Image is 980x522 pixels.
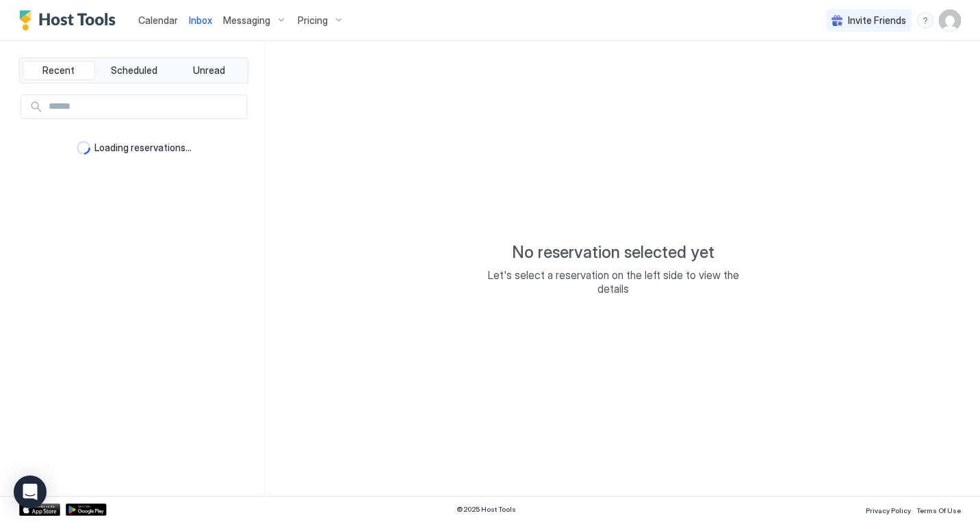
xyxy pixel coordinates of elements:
div: tab-group [19,57,248,83]
div: Open Intercom Messenger [14,475,47,508]
span: Unread [193,64,225,77]
a: Host Tools Logo [19,10,122,31]
span: No reservation selected yet [512,242,714,263]
button: Scheduled [98,61,170,80]
span: Inbox [189,14,212,26]
a: Terms Of Use [916,502,961,517]
span: Recent [42,64,75,77]
span: Messaging [223,14,270,27]
div: User profile [939,10,961,31]
span: Calendar [138,14,178,26]
a: Privacy Policy [866,502,911,517]
button: Recent [23,61,95,80]
span: Loading reservations... [94,142,192,154]
span: Let's select a reservation on the left side to view the details [476,268,750,296]
input: Input Field [43,95,246,118]
span: Scheduled [111,64,157,77]
a: Calendar [138,13,178,27]
button: Unread [172,61,245,80]
a: Inbox [189,13,212,27]
div: menu [917,12,933,29]
a: Google Play Store [66,504,107,516]
div: loading [77,141,90,155]
a: App Store [19,504,60,516]
span: Invite Friends [848,14,906,27]
span: Pricing [298,14,328,27]
span: © 2025 Host Tools [456,505,516,514]
span: Privacy Policy [866,506,911,514]
span: Terms Of Use [916,506,961,514]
